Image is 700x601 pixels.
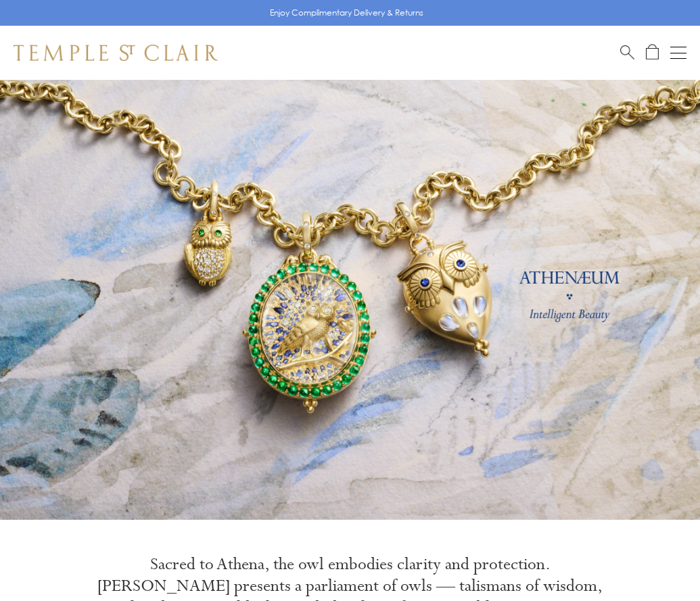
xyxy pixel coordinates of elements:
a: Open Shopping Bag [646,44,659,61]
img: Temple St. Clair [14,45,218,61]
a: Search [620,44,634,61]
p: Enjoy Complimentary Delivery & Returns [270,6,423,20]
button: Open navigation [670,45,686,61]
